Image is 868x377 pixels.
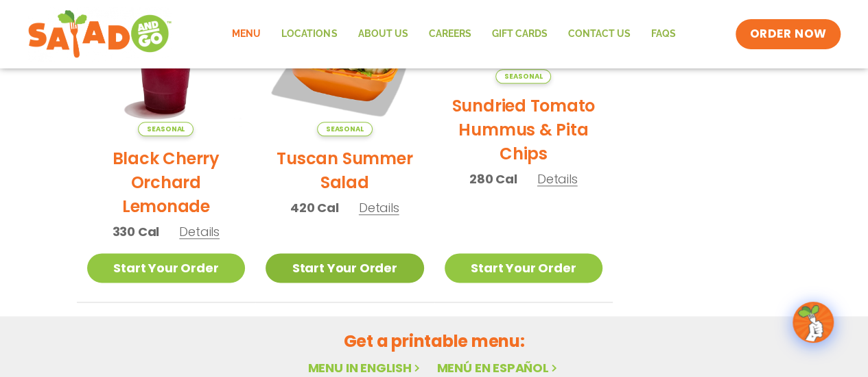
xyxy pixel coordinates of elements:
[495,69,551,83] span: Seasonal
[557,18,640,50] a: Contact Us
[77,329,792,353] h2: Get a printable menu:
[537,170,578,187] span: Details
[347,18,418,50] a: About Us
[222,18,685,50] nav: Menu
[736,19,840,49] a: ORDER NOW
[266,253,424,283] a: Start Your Order
[138,122,193,136] span: Seasonal
[222,18,271,50] a: Menu
[749,26,826,42] span: ORDER NOW
[469,170,517,188] span: 280 Cal
[179,223,220,240] span: Details
[266,146,424,194] h2: Tuscan Summer Salad
[113,222,160,241] span: 330 Cal
[359,199,399,216] span: Details
[481,18,557,50] a: GIFT CARDS
[418,18,481,50] a: Careers
[87,253,246,283] a: Start Your Order
[436,359,560,376] a: Menú en español
[317,122,373,136] span: Seasonal
[794,303,832,341] img: wpChatIcon
[445,253,603,283] a: Start Your Order
[640,18,685,50] a: FAQs
[290,198,339,217] span: 420 Cal
[445,94,603,166] h2: Sundried Tomato Hummus & Pita Chips
[271,18,347,50] a: Locations
[27,7,172,62] img: new-SAG-logo-768×292
[87,146,246,218] h2: Black Cherry Orchard Lemonade
[307,359,423,376] a: Menu in English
